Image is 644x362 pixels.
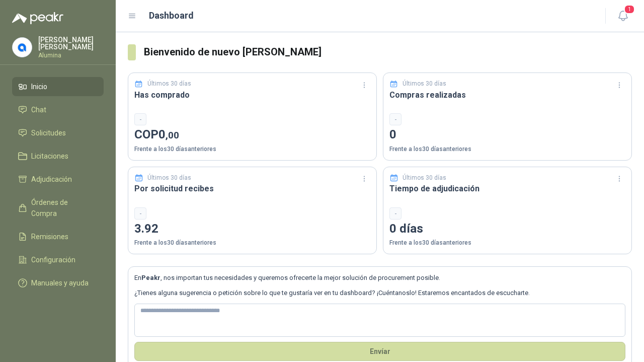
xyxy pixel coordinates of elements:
a: Adjudicación [12,170,104,189]
div: - [389,207,401,220]
a: Manuales y ayuda [12,273,104,293]
span: Órdenes de Compra [31,197,94,219]
h1: Dashboard [149,9,194,23]
button: Envíar [134,342,625,361]
p: Frente a los 30 días anteriores [389,238,625,248]
p: Últimos 30 días [403,79,446,89]
div: - [134,207,146,220]
p: COP [134,125,370,144]
b: Peakr [141,274,160,281]
a: Chat [12,100,104,119]
p: 3.92 [134,220,370,239]
h3: Has comprado [134,89,370,101]
p: Últimos 30 días [147,79,191,89]
a: Configuración [12,250,104,269]
div: - [389,113,401,125]
h3: Bienvenido de nuevo [PERSON_NAME] [144,44,632,60]
p: 0 [389,125,625,144]
p: [PERSON_NAME] [PERSON_NAME] [38,36,104,50]
h3: Tiempo de adjudicación [389,182,625,195]
span: Remisiones [31,231,68,242]
span: 0 [158,127,179,141]
p: Alumina [38,52,104,58]
p: ¿Tienes alguna sugerencia o petición sobre lo que te gustaría ver en tu dashboard? ¡Cuéntanoslo! ... [134,288,625,298]
p: Frente a los 30 días anteriores [134,144,370,154]
span: Inicio [31,81,47,92]
span: 1 [624,5,635,14]
a: Inicio [12,77,104,96]
p: 0 días [389,220,625,239]
span: Chat [31,104,46,115]
h3: Compras realizadas [389,89,625,101]
span: Configuración [31,254,75,265]
p: En , nos importan tus necesidades y queremos ofrecerte la mejor solución de procurement posible. [134,273,625,283]
p: Frente a los 30 días anteriores [134,238,370,248]
a: Remisiones [12,227,104,246]
p: Frente a los 30 días anteriores [389,144,625,154]
a: Órdenes de Compra [12,193,104,223]
a: Licitaciones [12,147,104,166]
span: ,00 [166,129,179,141]
h3: Por solicitud recibes [134,182,370,195]
button: 1 [614,7,632,25]
span: Licitaciones [31,151,68,162]
img: Company Logo [13,38,32,57]
span: Manuales y ayuda [31,277,89,288]
p: Últimos 30 días [403,173,446,183]
p: Últimos 30 días [147,173,191,183]
span: Adjudicación [31,174,72,185]
a: Solicitudes [12,123,104,142]
img: Logo peakr [12,12,63,24]
div: - [134,113,146,125]
span: Solicitudes [31,127,66,138]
